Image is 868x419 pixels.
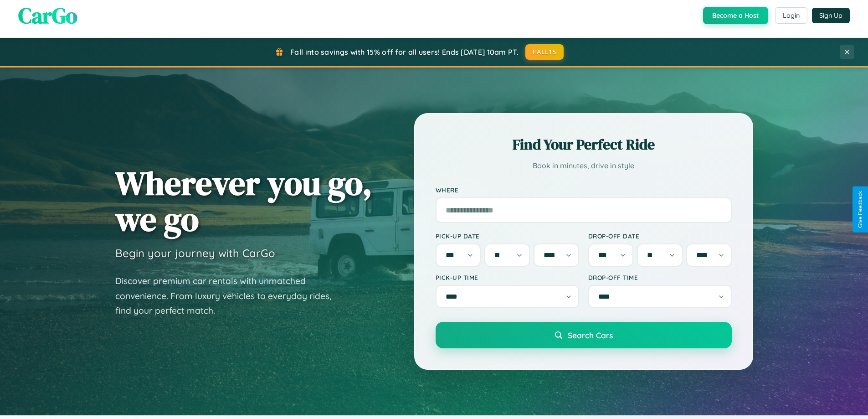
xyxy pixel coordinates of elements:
button: Become a Host [703,7,768,24]
label: Drop-off Time [588,274,732,281]
h1: Wherever you go, we go [115,165,372,237]
button: Search Cars [436,322,732,348]
h2: Find Your Perfect Ride [436,134,732,155]
h3: Begin your journey with CarGo [115,246,275,260]
label: Pick-up Time [436,274,579,281]
span: Search Cars [568,330,613,340]
p: Book in minutes, drive in style [436,159,732,172]
button: Sign Up [812,8,850,23]
button: FALL15 [525,44,564,60]
div: Give Feedback [857,191,863,228]
label: Drop-off Date [588,232,732,240]
button: Login [775,7,807,24]
p: Discover premium car rentals with unmatched convenience. From luxury vehicles to everyday rides, ... [115,274,343,318]
span: CarGo [18,0,77,31]
label: Where [436,186,732,194]
span: Fall into savings with 15% off for all users! Ends [DATE] 10am PT. [290,47,519,57]
label: Pick-up Date [436,232,579,240]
